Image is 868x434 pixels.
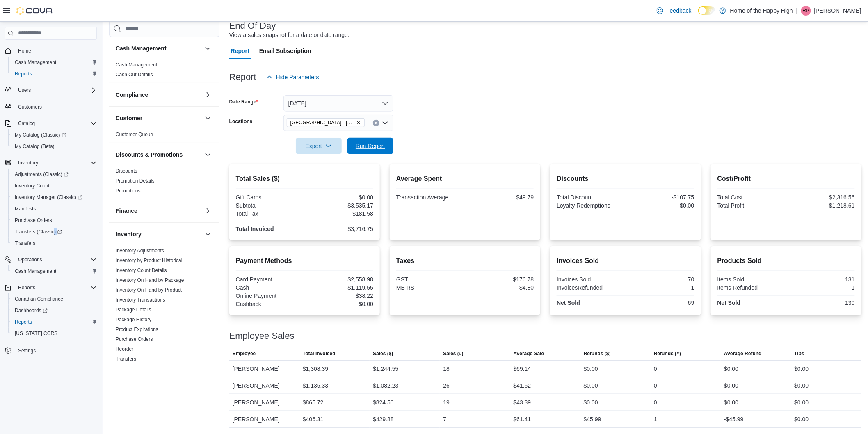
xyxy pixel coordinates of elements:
[373,364,398,374] div: $1,244.55
[8,169,100,180] a: Adjustments (Classic)
[373,350,393,357] span: Sales ($)
[15,240,35,247] span: Transfers
[584,364,598,374] div: $0.00
[724,414,743,424] div: -$45.99
[236,276,303,283] div: Card Payment
[116,188,141,194] a: Promotions
[15,296,63,302] span: Canadian Compliance
[795,350,804,357] span: Tips
[116,336,153,342] a: Purchase Orders
[2,101,100,113] button: Customers
[443,381,450,391] div: 26
[263,69,322,85] button: Hide Parameters
[116,230,201,238] button: Inventory
[8,215,100,226] button: Purchase Orders
[229,394,299,411] div: [PERSON_NAME]
[11,130,97,140] span: My Catalog (Classic)
[795,364,809,374] div: $0.00
[11,317,97,327] span: Reports
[290,119,354,127] span: [GEOGRAPHIC_DATA] - [GEOGRAPHIC_DATA] - Fire & Flower
[8,203,100,215] button: Manifests
[306,292,373,299] div: $38.22
[306,210,373,217] div: $181.58
[514,364,531,374] div: $69.14
[236,226,274,232] strong: Total Invoiced
[717,284,785,291] div: Items Refunded
[296,138,342,154] button: Export
[8,57,100,68] button: Cash Management
[396,194,464,201] div: Transaction Average
[203,150,213,160] button: Discounts & Promotions
[303,350,336,357] span: Total Invoiced
[15,268,56,274] span: Cash Management
[717,202,785,209] div: Total Profit
[203,90,213,100] button: Compliance
[717,276,785,283] div: Items Sold
[8,328,100,339] button: [US_STATE] CCRS
[306,202,373,209] div: $3,535.17
[15,228,62,235] span: Transfers (Classic)
[15,143,55,150] span: My Catalog (Beta)
[116,307,151,313] a: Package Details
[788,299,855,306] div: 130
[373,381,398,391] div: $1,082.23
[11,192,86,202] a: Inventory Manager (Classic)
[11,169,72,179] a: Adjustments (Classic)
[15,255,97,265] span: Operations
[11,306,51,315] a: Dashboards
[795,414,809,424] div: $0.00
[236,301,303,307] div: Cashback
[11,181,97,191] span: Inventory Count
[18,347,36,354] span: Settings
[11,294,97,304] span: Canadian Compliance
[116,267,167,274] span: Inventory Count Details
[557,194,624,201] div: Total Discount
[236,202,303,209] div: Subtotal
[796,6,798,16] p: |
[116,336,153,343] span: Purchase Orders
[116,277,184,283] a: Inventory On Hand by Package
[443,364,450,374] div: 18
[116,346,133,352] a: Reorder
[8,129,100,141] a: My Catalog (Classic)
[11,329,97,338] span: Washington CCRS
[116,248,164,254] a: Inventory Adjustments
[15,345,97,355] span: Settings
[229,21,276,31] h3: End Of Day
[8,293,100,305] button: Canadian Compliance
[116,114,201,122] button: Customer
[287,118,365,127] span: Swan River - Main Street - Fire & Flower
[11,169,97,179] span: Adjustments (Classic)
[11,317,35,327] a: Reports
[15,283,39,292] button: Reports
[15,119,97,128] span: Catalog
[724,350,762,357] span: Average Refund
[11,215,97,225] span: Purchase Orders
[584,381,598,391] div: $0.00
[15,102,45,112] a: Customers
[229,377,299,394] div: [PERSON_NAME]
[236,210,303,217] div: Total Tax
[803,6,810,16] span: RP
[8,265,100,277] button: Cash Management
[11,329,61,338] a: [US_STATE] CCRS
[236,284,303,291] div: Cash
[443,397,450,407] div: 19
[229,98,258,105] label: Date Range
[15,171,69,178] span: Adjustments (Classic)
[11,238,97,248] span: Transfers
[654,414,657,424] div: 1
[467,194,534,201] div: $49.79
[8,305,100,316] a: Dashboards
[788,284,855,291] div: 1
[11,69,97,79] span: Reports
[203,206,213,216] button: Finance
[557,202,624,209] div: Loyalty Redemptions
[116,178,155,184] a: Promotion Details
[584,397,598,407] div: $0.00
[276,73,319,81] span: Hide Parameters
[116,44,167,53] h3: Cash Management
[15,283,97,292] span: Reports
[109,246,219,367] div: Inventory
